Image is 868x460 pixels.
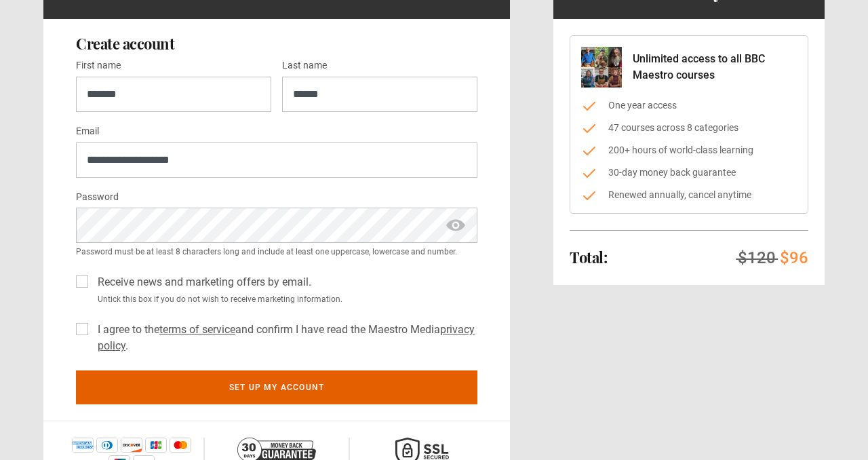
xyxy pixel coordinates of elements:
[92,293,477,305] small: Untick this box if you do not wish to receive marketing information.
[633,51,797,83] p: Unlimited access to all BBC Maestro courses
[92,274,311,290] label: Receive news and marketing offers by email.
[76,35,477,52] h2: Create account
[570,249,607,265] h2: Total:
[96,438,118,453] img: diners
[145,438,167,453] img: jcb
[581,143,797,157] li: 200+ hours of world-class learning
[76,58,121,74] label: First name
[282,58,327,74] label: Last name
[581,121,797,135] li: 47 courses across 8 categories
[72,438,94,453] img: amex
[170,438,191,453] img: mastercard
[121,438,142,453] img: discover
[780,248,808,267] span: $96
[92,322,477,354] label: I agree to the and confirm I have read the Maestro Media .
[76,246,477,258] small: Password must be at least 8 characters long and include at least one uppercase, lowercase and num...
[581,98,797,113] li: One year access
[738,248,776,267] span: $120
[76,123,99,140] label: Email
[445,208,467,243] span: show password
[76,189,119,206] label: Password
[76,370,477,404] button: Set up my account
[581,166,797,180] li: 30-day money back guarantee
[581,188,797,202] li: Renewed annually, cancel anytime
[159,323,235,336] a: terms of service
